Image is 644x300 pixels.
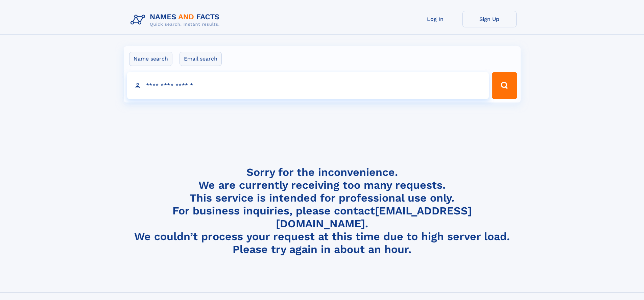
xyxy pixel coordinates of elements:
[276,204,472,230] a: [EMAIL_ADDRESS][DOMAIN_NAME]
[492,72,517,99] button: Search Button
[129,52,172,66] label: Name search
[128,166,517,256] h4: Sorry for the inconvenience. We are currently receiving too many requests. This service is intend...
[180,52,222,66] label: Email search
[128,11,225,29] img: Logo Names and Facts
[462,11,517,27] a: Sign Up
[408,11,462,27] a: Log In
[127,72,489,99] input: search input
